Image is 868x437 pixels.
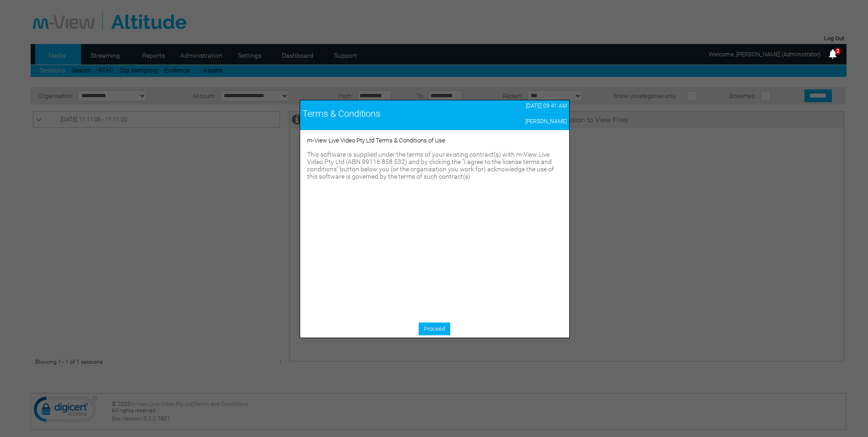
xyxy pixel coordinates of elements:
[302,108,470,119] div: Terms & Conditions
[307,151,554,180] span: This software is supplied under the terms of your existing contract(s) with m-View Live Video Pty...
[472,100,569,111] td: [DATE] 09:41 AM
[472,116,569,127] td: [PERSON_NAME]
[835,48,841,55] span: 2
[307,137,445,144] span: m-View Live Video Pty Ltd Terms & Conditions of Use
[419,322,450,335] a: Proceed
[827,49,838,60] img: bell25.png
